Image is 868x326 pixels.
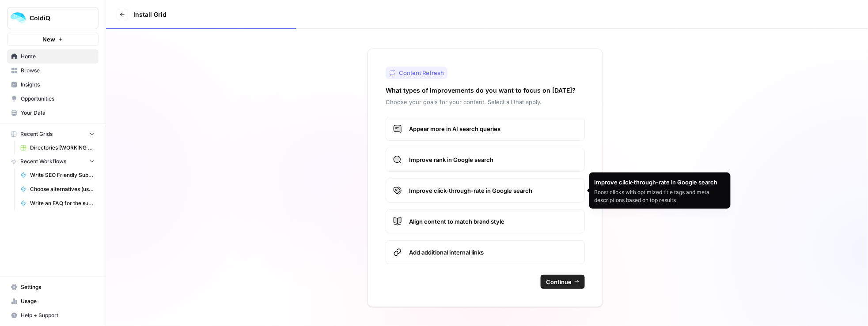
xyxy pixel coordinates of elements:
[399,68,444,77] span: Content Refresh
[30,185,95,193] span: Choose alternatives (using LLM)
[16,182,99,196] a: Choose alternatives (using LLM)
[595,178,725,187] div: Improve click-through-rate in Google search
[16,196,99,210] a: Write an FAQ for the subcategory pages
[546,277,572,286] span: Continue
[21,297,95,305] span: Usage
[20,157,66,165] span: Recent Workflows
[386,86,576,95] h2: What types of improvements do you want to focus on [DATE]?
[7,308,99,322] button: Help + Support
[7,155,99,168] button: Recent Workflows
[386,97,585,106] p: Choose your goals for your content. Select all that apply.
[21,283,95,291] span: Settings
[409,217,577,226] span: Align content to match brand style
[21,95,95,103] span: Opportunities
[7,127,99,141] button: Recent Grids
[133,10,167,19] h3: Install Grid
[42,35,55,44] span: New
[21,81,95,89] span: Insights
[7,33,99,46] button: New
[7,49,99,64] a: Home
[30,171,95,179] span: Write SEO Friendly Sub-Category Description
[21,52,95,60] span: Home
[16,168,99,182] a: Write SEO Friendly Sub-Category Description
[409,155,577,164] span: Improve rank in Google search
[30,14,83,22] span: ColdiQ
[409,124,577,133] span: Appear more in AI search queries
[20,130,53,138] span: Recent Grids
[7,7,99,29] button: Workspace: ColdiQ
[7,64,99,78] a: Browse
[21,311,95,319] span: Help + Support
[595,188,725,204] div: Boost clicks with optimized title tags and meta descriptions based on top results
[21,109,95,117] span: Your Data
[7,294,99,308] a: Usage
[16,141,99,155] a: Directories [WORKING SHEET]
[10,10,26,26] img: ColdiQ Logo
[7,78,99,92] a: Insights
[7,92,99,106] a: Opportunities
[409,248,577,257] span: Add additional internal links
[30,199,95,207] span: Write an FAQ for the subcategory pages
[7,106,99,120] a: Your Data
[30,144,95,152] span: Directories [WORKING SHEET]
[409,186,577,195] span: Improve click-through-rate in Google search
[7,280,99,294] a: Settings
[21,67,95,75] span: Browse
[541,275,585,289] button: Continue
